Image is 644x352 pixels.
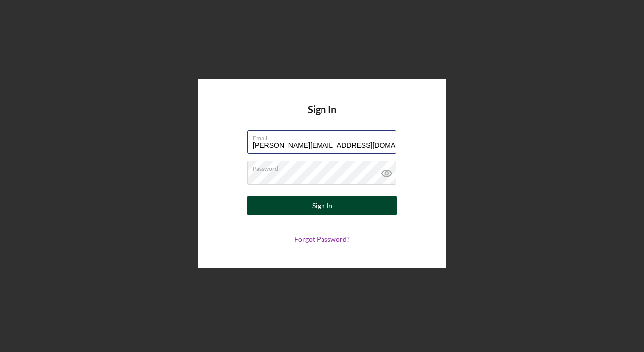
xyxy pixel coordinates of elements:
[308,104,336,130] h4: Sign In
[253,131,396,141] label: Email
[294,235,350,243] a: Forgot Password?
[312,196,332,215] div: Sign In
[253,161,396,172] label: Password
[247,196,397,215] button: Sign In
